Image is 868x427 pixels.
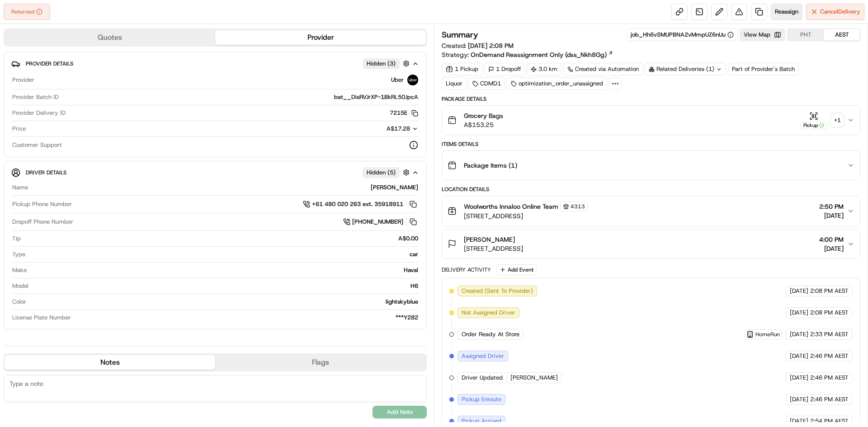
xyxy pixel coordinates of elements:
span: Uber [391,76,404,84]
span: [DATE] [819,244,844,253]
span: [DATE] [790,352,808,360]
span: Cancel Delivery [820,8,860,16]
a: [PHONE_NUMBER] [343,217,418,227]
span: 2:08 PM AEST [810,309,849,317]
div: We're available if you need us! [31,95,114,103]
div: Related Deliveries (1) [645,63,726,75]
button: Reassign [771,4,802,20]
span: 2:46 PM AEST [810,374,849,382]
button: A$17.28 [339,125,418,133]
div: 📗 [9,132,16,139]
span: Driver Details [26,169,66,176]
span: Knowledge Base [18,131,69,140]
div: Strategy: [442,50,613,59]
img: 1736555255976-a54dd68f-1ca7-489b-9aae-adbdc363a1c4 [9,86,25,103]
span: 2:46 PM AEST [810,395,849,404]
button: Provider DetailsHidden (3) [11,56,419,71]
span: [DATE] [790,417,808,425]
span: Pickup Arrived [462,417,501,425]
span: Hidden ( 5 ) [367,169,396,177]
div: Delivery Activity [442,266,491,273]
a: Powered byPylon [64,153,109,160]
span: A$17.28 [387,125,410,132]
span: Provider [12,76,34,84]
div: 1 Dropoff [484,63,525,75]
span: Customer Support [12,141,62,149]
div: 1 Pickup [442,63,482,75]
img: uber-new-logo.jpeg [407,75,418,85]
a: 📗Knowledge Base [5,127,73,144]
span: 2:46 PM AEST [810,352,849,360]
a: 💻API Documentation [73,127,149,144]
button: Provider [215,30,426,45]
div: Liquor [442,77,467,90]
span: [PERSON_NAME] [464,235,515,244]
button: Returned [4,4,50,20]
span: Reassign [775,8,798,16]
span: Pylon [90,153,109,160]
span: bat__DisRVJrXP-1BkRL50JpcA [334,93,418,101]
button: Start new chat [154,89,165,100]
div: + 1 [831,114,844,127]
button: Pickup [800,112,827,129]
span: 2:08 PM AEST [810,287,849,295]
button: View Map [740,28,785,41]
div: Haval [30,266,418,274]
button: Driver DetailsHidden (5) [11,165,419,180]
div: 3.0 km [527,63,561,75]
button: AEST [824,29,860,41]
div: optimization_order_unassigned [507,77,607,90]
input: Got a question? Start typing here... [24,58,163,68]
button: [PERSON_NAME][STREET_ADDRESS]4:00 PM[DATE] [442,230,860,258]
span: [DATE] [790,330,808,338]
span: Dropoff Phone Number [12,218,73,226]
span: Pickup Enroute [462,395,501,404]
span: [DATE] 2:08 PM [468,42,514,50]
div: CDMD1 [468,77,505,90]
span: API Documentation [85,131,145,140]
div: H6 [32,282,418,290]
div: [PERSON_NAME] [32,183,418,192]
span: Order Ready At Store [462,330,519,338]
span: [STREET_ADDRESS] [464,211,588,221]
span: Pickup Phone Number [12,200,72,208]
span: Created (Sent To Provider) [462,287,533,295]
span: [DATE] [819,211,844,220]
button: 7215E [390,109,418,117]
a: OnDemand Reassignment Only (dss_Nkh8Gg) [471,50,613,59]
button: Hidden (5) [363,167,412,178]
button: CancelDelivery [806,4,864,20]
button: Add Event [496,264,537,275]
span: Provider Details [26,60,73,67]
button: Woolworths Innaloo Online Team4313[STREET_ADDRESS]2:50 PM[DATE] [442,196,860,226]
span: 2:33 PM AEST [810,330,849,338]
span: Color [12,298,26,306]
span: Driver Updated [462,374,503,382]
span: Hidden ( 3 ) [367,60,396,68]
span: Package Items ( 1 ) [464,161,517,170]
span: [PHONE_NUMBER] [352,218,403,226]
div: car [29,250,418,258]
a: Created via Automation [563,63,643,75]
span: License Plate Number [12,314,71,322]
span: Price [12,125,26,133]
span: Name [12,183,28,192]
span: HomeRun [755,331,780,338]
span: Grocery Bags [464,111,503,120]
div: Pickup [800,122,827,129]
span: 4:00 PM [819,235,844,244]
button: job_Hh6vSMUPBNA2vMmpUZ6nUu [631,31,734,39]
span: Make [12,266,27,274]
button: PHT [788,29,824,41]
button: Quotes [5,30,215,45]
span: 2:54 PM AEST [810,417,849,425]
span: Not Assigned Driver [462,309,515,317]
span: Tip [12,235,21,243]
span: OnDemand Reassignment Only (dss_Nkh8Gg) [471,50,607,59]
a: +61 480 020 263 ext. 35918911 [303,199,418,209]
button: Flags [215,355,426,370]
